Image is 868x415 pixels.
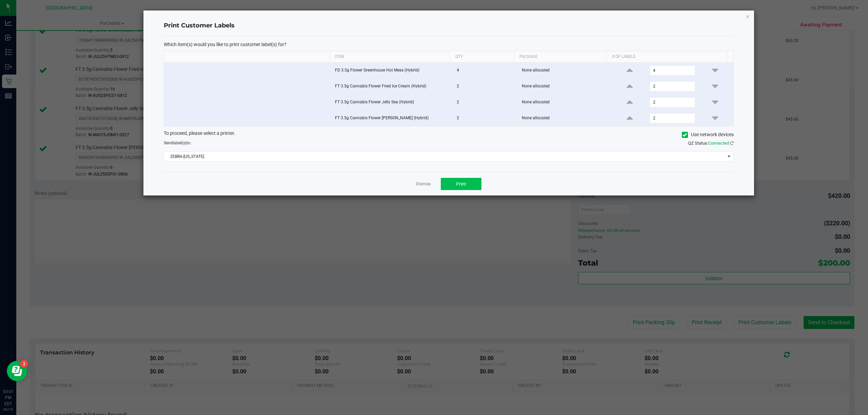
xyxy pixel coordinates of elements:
[164,141,191,145] span: Send to:
[416,181,431,187] a: Dismiss
[7,361,27,381] iframe: Resource center
[453,110,518,126] td: 2
[708,141,729,146] span: Connected
[450,51,514,63] th: Qty
[20,360,28,368] iframe: Resource center unread badge
[331,95,453,110] td: FT 3.5g Cannabis Flower Jelly Sea (Hybrid)
[329,51,450,63] th: Item
[159,130,739,140] div: To proceed, please select a printer.
[456,181,466,187] span: Print
[688,141,734,146] span: QZ Status:
[518,110,611,126] td: None allocated
[164,152,725,161] span: ZEBRA-[US_STATE]
[331,79,453,95] td: FT 3.5g Cannabis Flower Fried Ice Cream (Hybrid)
[682,131,734,138] label: Use network devices
[453,63,518,79] td: 4
[441,178,481,190] button: Print
[514,51,607,63] th: Package
[331,110,453,126] td: FT 3.5g Cannabis Flower [PERSON_NAME] (Hybrid)
[331,63,453,79] td: FD 3.5g Flower Greenhouse Hot Mess (Hybrid)
[453,79,518,95] td: 2
[164,21,734,30] h4: Print Customer Labels
[518,95,611,110] td: None allocated
[453,95,518,110] td: 2
[164,41,734,47] p: Which item(s) would you like to print customer label(s) for?
[606,51,727,63] th: # of labels
[173,141,186,145] span: label(s)
[518,63,611,79] td: None allocated
[518,79,611,95] td: None allocated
